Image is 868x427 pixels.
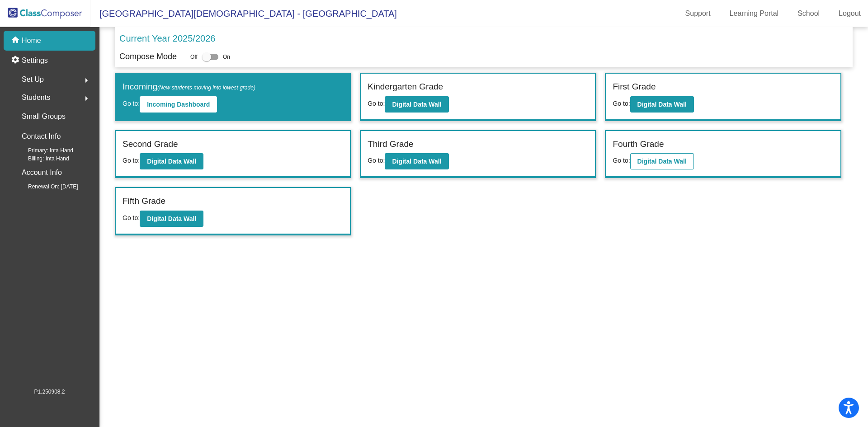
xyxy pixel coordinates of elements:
button: Incoming Dashboard [140,96,217,113]
button: Digital Data Wall [630,96,694,113]
span: Go to: [123,157,140,164]
span: Students [22,91,50,104]
a: School [790,6,827,21]
button: Digital Data Wall [385,96,448,113]
button: Digital Data Wall [140,153,203,169]
span: Go to: [613,157,630,164]
span: On [223,53,230,61]
b: Incoming Dashboard [147,101,210,108]
span: Set Up [22,73,44,86]
span: Go to: [368,100,385,107]
b: Digital Data Wall [147,215,196,222]
mat-icon: settings [11,55,22,66]
p: Compose Mode [119,51,177,63]
span: Go to: [123,214,140,221]
label: Fourth Grade [613,138,664,151]
span: Billing: Inta Hand [14,155,69,163]
button: Digital Data Wall [630,153,694,169]
mat-icon: home [11,35,22,46]
label: Second Grade [123,138,178,151]
span: Go to: [123,100,140,107]
span: (New students moving into lowest grade) [157,84,255,91]
p: Home [22,35,41,46]
span: Off [190,53,198,61]
a: Learning Portal [722,6,786,21]
span: [GEOGRAPHIC_DATA][DEMOGRAPHIC_DATA] - [GEOGRAPHIC_DATA] [90,6,397,21]
label: Fifth Grade [123,195,165,208]
a: Logout [831,6,868,21]
label: Incoming [123,80,255,94]
b: Digital Data Wall [392,101,441,108]
button: Digital Data Wall [385,153,448,169]
a: Support [678,6,718,21]
mat-icon: arrow_right [81,93,92,104]
b: Digital Data Wall [392,158,441,165]
label: Third Grade [368,138,413,151]
p: Current Year 2025/2026 [119,32,215,45]
b: Digital Data Wall [637,101,687,108]
button: Digital Data Wall [140,211,203,227]
p: Small Groups [22,110,66,123]
label: First Grade [613,80,656,94]
p: Contact Info [22,130,61,143]
mat-icon: arrow_right [81,75,92,86]
label: Kindergarten Grade [368,80,443,94]
span: Go to: [368,157,385,164]
span: Go to: [613,100,630,107]
span: Primary: Inta Hand [14,146,73,155]
p: Settings [22,55,48,66]
p: Account Info [22,166,62,179]
span: Renewal On: [DATE] [14,183,78,191]
b: Digital Data Wall [637,158,687,165]
b: Digital Data Wall [147,158,196,165]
